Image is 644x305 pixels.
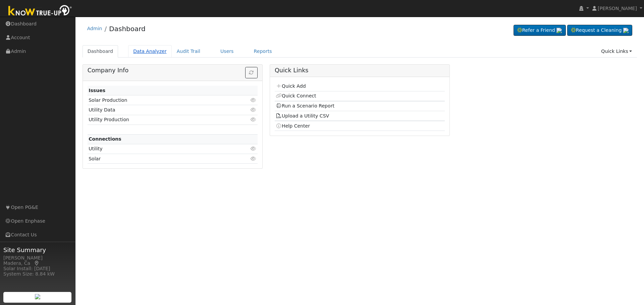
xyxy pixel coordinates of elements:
div: System Size: 8.84 kW [3,271,72,278]
h5: Company Info [88,67,258,74]
i: Click to view [251,117,257,122]
a: Upload a Utility CSV [276,113,329,119]
a: Users [215,45,239,58]
a: Dashboard [83,45,118,58]
span: [PERSON_NAME] [598,6,637,11]
td: Utility Data [88,105,230,115]
img: retrieve [556,28,562,33]
i: Click to view [251,146,257,151]
td: Solar [88,154,230,164]
a: Audit Trail [172,45,205,58]
div: Solar Install: [DATE] [3,265,72,272]
strong: Issues [89,88,105,93]
a: Refer a Friend [514,25,566,36]
div: Madera, Ca [3,260,72,267]
div: [PERSON_NAME] [3,254,72,261]
a: Help Center [276,123,310,129]
td: Utility [88,144,230,154]
a: Quick Links [596,45,637,58]
td: Utility Production [88,115,230,125]
a: Dashboard [109,25,146,33]
i: Click to view [251,98,257,102]
img: retrieve [35,294,40,299]
img: Know True-Up [5,4,75,19]
i: Click to view [251,156,257,161]
a: Request a Cleaning [567,25,632,36]
a: Reports [249,45,277,58]
a: Map [34,260,40,266]
td: Solar Production [88,95,230,105]
a: Quick Add [276,83,306,89]
a: Run a Scenario Report [276,103,334,108]
h5: Quick Links [275,67,445,74]
i: Click to view [251,107,257,112]
a: Admin [87,26,102,31]
img: retrieve [623,28,629,33]
a: Data Analyzer [128,45,172,58]
span: Site Summary [3,245,72,254]
strong: Connections [89,136,121,142]
a: Quick Connect [276,93,316,98]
